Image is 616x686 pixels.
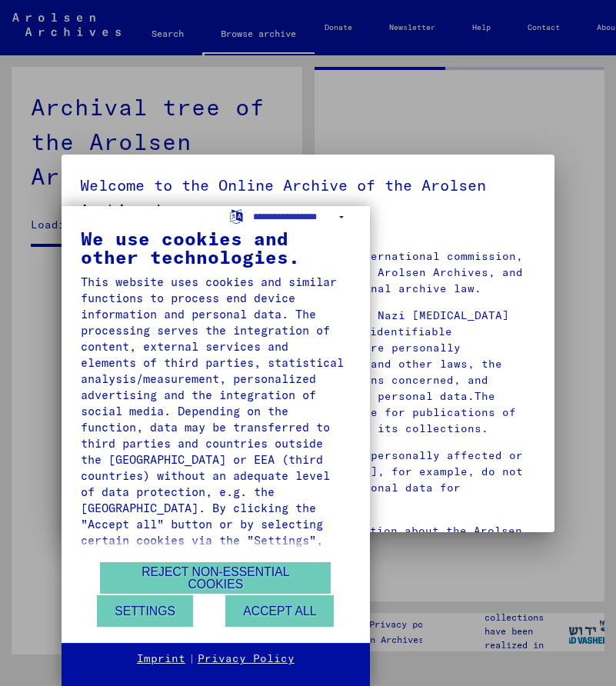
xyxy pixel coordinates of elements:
a: Privacy Policy [198,651,295,667]
button: Accept all [225,595,334,627]
button: Settings [97,595,193,627]
a: Imprint [137,651,185,667]
div: This website uses cookies and similar functions to process end device information and personal da... [81,274,351,629]
button: Reject non-essential cookies [100,562,331,594]
div: We use cookies and other technologies. [81,229,351,266]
